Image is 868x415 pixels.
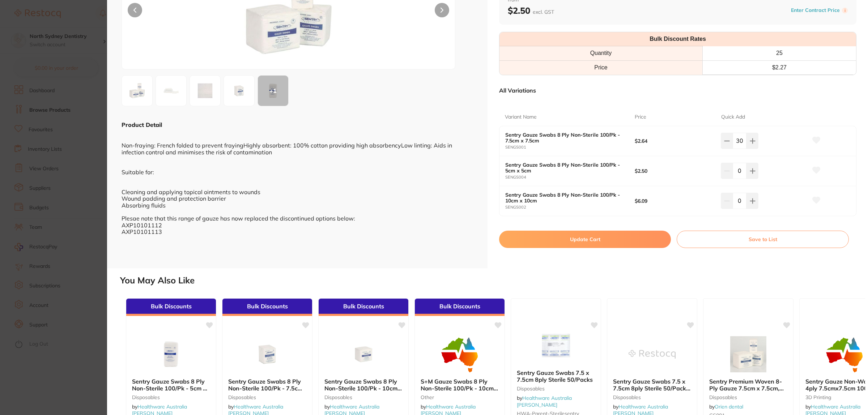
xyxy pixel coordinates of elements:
[533,9,554,15] span: excl. GST
[324,378,403,392] b: Sentry Gauze Swabs 8 Ply Non-Sterile 100/Pk - 10cm x 10cm
[635,168,712,174] b: $2.50
[228,378,306,392] b: Sentry Gauze Swabs 8 Ply Non-Sterile 100/Pk - 7.5cm x 7.5cm
[702,46,856,60] th: 25
[122,129,473,235] div: Non-fraying: French folded to prevent frayingHighly absorbent: 100% cotton providing high absorbe...
[725,336,772,372] img: Sentry Premium Woven 8-Ply Gauze 7.5cm x 7.5cm, Pack of 100
[324,394,403,400] small: Disposables
[709,394,787,400] small: disposables
[505,145,635,150] small: SENGS001
[789,7,842,14] button: Enter Contract Price
[499,32,856,46] th: Bulk Discount Rates
[629,336,676,372] img: Sentry Gauze Swabs 7.5 x 7.5cm 8ply Sterile 50/Packs - 3pcs/pack
[148,336,195,372] img: Sentry Gauze Swabs 8 Ply Non-Sterile 100/Pk - 5cm x 5cm
[842,8,848,13] label: i
[517,386,595,392] small: Disposables
[505,114,537,121] p: Variant Name
[226,78,252,104] img: bWdzMDAxLmpwZw
[505,132,622,144] b: Sentry Gauze Swabs 8 Ply Non-Sterile 100/Pk - 7.5cm x 7.5cm
[505,192,622,204] b: Sentry Gauze Swabs 8 Ply Non-Sterile 100/Pk - 10cm x 10cm
[122,121,162,128] b: Product Detail
[505,162,622,174] b: Sentry Gauze Swabs 8 Ply Non-Sterile 100/Pk - 5cm x 5cm
[508,5,554,16] b: $2.50
[677,231,849,248] button: Save to List
[499,60,702,74] td: Price
[222,299,312,316] div: Bulk Discounts
[821,336,868,372] img: Sentry Gauze Non-Woven 4ply 7.5cmx7.5cm 100/Pack
[132,394,210,400] small: Disposables
[499,46,702,60] th: Quantity
[613,394,691,400] small: Disposables
[158,78,184,104] img: LmpwZw
[124,78,150,104] img: bi5qcGc
[126,299,216,316] div: Bulk Discounts
[228,394,306,400] small: Disposables
[715,403,743,410] a: Orien dental
[421,394,499,400] small: other
[532,328,579,364] img: Sentry Gauze Swabs 7.5 x 7.5cm 8ply Sterile 50/Packs
[709,378,787,392] b: Sentry Premium Woven 8-Ply Gauze 7.5cm x 7.5cm, Pack of 100
[192,78,218,104] img: MS5qcGc
[415,299,505,316] div: Bulk Discounts
[499,87,536,94] p: All Variations
[709,403,743,410] span: by
[421,378,499,392] b: S+M Gauze Swabs 8 Ply Non-Sterile 100/Pk - 10cm x 10cm
[319,299,408,316] div: Bulk Discounts
[120,275,865,286] h2: You May Also Like
[613,378,691,392] b: Sentry Gauze Swabs 7.5 x 7.5cm 8ply Sterile 50/Packs - 3pcs/pack
[505,205,635,210] small: SENGS002
[436,336,483,372] img: S+M Gauze Swabs 8 Ply Non-Sterile 100/Pk - 10cm x 10cm
[132,378,210,392] b: Sentry Gauze Swabs 8 Ply Non-Sterile 100/Pk - 5cm x 5cm
[258,75,289,106] button: +1
[258,76,288,106] div: + 1
[635,198,712,204] b: $6.09
[517,395,572,408] span: by
[505,175,635,180] small: SENGS004
[517,395,572,408] a: Healthware Australia [PERSON_NAME]
[244,336,291,372] img: Sentry Gauze Swabs 8 Ply Non-Sterile 100/Pk - 7.5cm x 7.5cm
[340,336,387,372] img: Sentry Gauze Swabs 8 Ply Non-Sterile 100/Pk - 10cm x 10cm
[635,114,646,121] p: Price
[517,369,595,383] b: Sentry Gauze Swabs 7.5 x 7.5cm 8ply Sterile 50/Packs
[721,114,745,121] p: Quick Add
[702,60,856,74] td: $ 2.27
[635,138,712,144] b: $2.64
[499,231,671,248] button: Update Cart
